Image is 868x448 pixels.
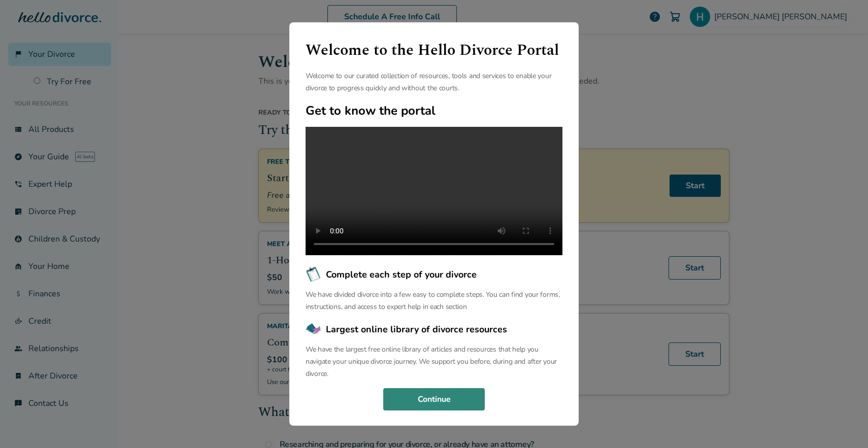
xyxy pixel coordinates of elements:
[306,289,562,313] p: We have divided divorce into a few easy to complete steps. You can find your forms, instructions,...
[326,268,477,281] span: Complete each step of your divorce
[306,39,562,62] h1: Welcome to the Hello Divorce Portal
[306,343,562,380] p: We have the largest free online library of articles and resources that help you navigate your uni...
[306,321,322,337] img: Largest online library of divorce resources
[306,102,562,119] h2: Get to know the portal
[383,388,485,410] button: Continue
[306,70,562,94] p: Welcome to our curated collection of resources, tools and services to enable your divorce to prog...
[306,266,322,283] img: Complete each step of your divorce
[326,323,507,336] span: Largest online library of divorce resources
[817,399,868,448] iframe: Chat Widget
